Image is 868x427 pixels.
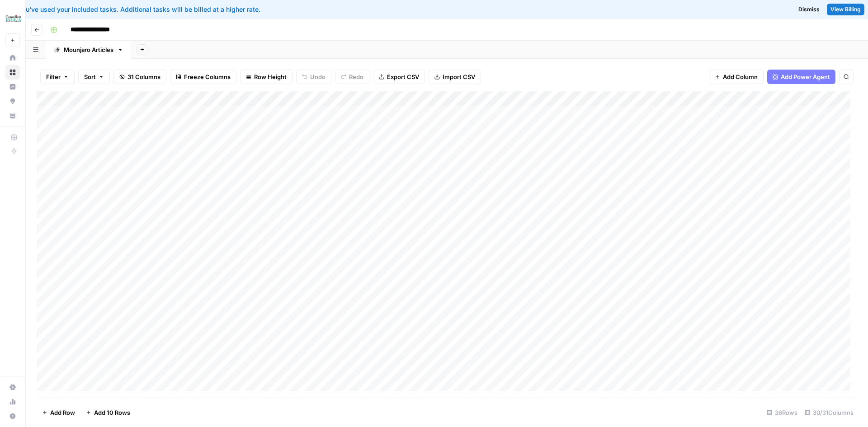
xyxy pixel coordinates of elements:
[723,72,758,81] span: Add Column
[763,405,801,420] div: 36 Rows
[64,45,113,54] div: Mounjaro Articles
[387,72,419,81] span: Export CSV
[798,5,820,14] span: Dismiss
[78,70,110,84] button: Sort
[296,70,331,84] button: Undo
[781,72,830,81] span: Add Power Agent
[767,70,835,84] button: Add Power Agent
[795,4,823,15] button: Dismiss
[37,405,80,420] button: Add Row
[827,4,864,15] a: View Billing
[5,94,20,108] a: Opportunities
[5,51,20,65] a: Home
[5,409,20,423] button: Help + Support
[335,70,369,84] button: Redo
[801,405,857,420] div: 30/31 Columns
[113,70,166,84] button: 31 Columns
[5,108,20,123] a: Your Data
[170,70,236,84] button: Freeze Columns
[80,405,136,420] button: Add 10 Rows
[184,72,231,81] span: Freeze Columns
[84,72,96,81] span: Sort
[240,70,292,84] button: Row Height
[429,70,481,84] button: Import CSV
[46,72,61,81] span: Filter
[46,41,131,59] a: Mounjaro Articles
[443,72,475,81] span: Import CSV
[5,394,20,409] a: Usage
[349,72,363,81] span: Redo
[373,70,425,84] button: Export CSV
[40,70,75,84] button: Filter
[5,80,20,94] a: Insights
[254,72,287,81] span: Row Height
[50,408,75,417] span: Add Row
[709,70,764,84] button: Add Column
[310,72,325,81] span: Undo
[5,10,22,27] img: BCI Logo
[127,72,160,81] span: 31 Columns
[7,5,526,14] div: You've used your included tasks. Additional tasks will be billed at a higher rate.
[5,7,20,30] button: Workspace: BCI
[5,380,20,394] a: Settings
[94,408,130,417] span: Add 10 Rows
[5,65,20,80] a: Browse
[830,5,861,14] span: View Billing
